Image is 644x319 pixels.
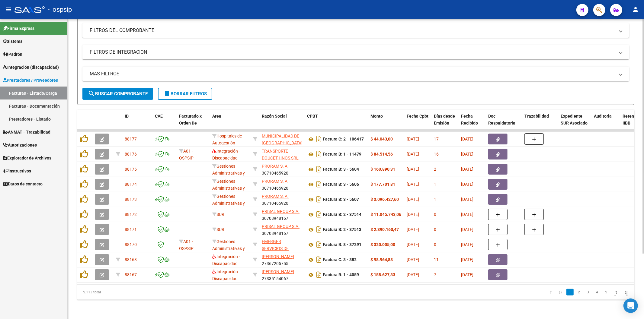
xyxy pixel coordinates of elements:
[262,238,302,251] div: 30677512519
[259,110,305,136] datatable-header-cell: Razón Social
[125,227,137,232] span: 88171
[163,91,207,96] span: Borrar Filtros
[407,114,428,118] span: Fecha Cpbt
[48,3,72,16] span: - ospsip
[163,90,171,97] mat-icon: delete
[370,272,395,277] strong: $ 158.627,33
[575,287,584,297] li: page 2
[461,212,473,217] span: [DATE]
[434,272,436,277] span: 7
[370,257,393,262] strong: $ 98.964,88
[323,257,357,262] strong: Factura C: 3 - 382
[522,110,558,136] datatable-header-cell: Trazabilidad
[212,254,240,266] span: Integración - Discapacidad
[82,23,629,38] mat-expansion-panel-header: FILTROS DEL COMPROBANTE
[179,149,194,160] span: A01 - OSPSIP
[566,289,574,295] a: 1
[315,225,323,234] i: Descargar documento
[461,197,473,202] span: [DATE]
[122,110,152,136] datatable-header-cell: ID
[305,110,368,136] datatable-header-cell: CPBT
[488,114,515,125] span: Doc Respaldatoria
[262,239,289,258] span: EMERGER SERVICIOS DE SALUD S.A.
[77,285,187,300] div: 5.113 total
[323,182,359,187] strong: Factura B: 3 - 5606
[623,298,638,313] div: Open Intercom Messenger
[593,287,602,297] li: page 4
[3,64,59,71] span: Integración (discapacidad)
[603,289,610,295] a: 5
[370,137,393,141] strong: $ 44.043,00
[315,134,323,144] i: Descargar documento
[434,242,436,247] span: 0
[212,149,240,160] span: Integración - Discapacidad
[125,197,137,202] span: 88173
[262,224,300,229] span: PRISAL GROUP S.A.
[262,268,302,281] div: 27335154067
[407,167,419,172] span: [DATE]
[556,289,565,295] a: go to previous page
[323,137,364,142] strong: Factura C: 2 - 106417
[370,197,399,202] strong: $ 3.096.427,60
[602,287,611,297] li: page 5
[90,27,615,34] mat-panel-title: FILTROS DEL COMPROBANTE
[404,110,431,136] datatable-header-cell: Fecha Cpbt
[212,164,245,182] span: Gestiones Administrativas y Otros
[434,212,436,217] span: 0
[585,289,592,295] a: 3
[407,212,419,217] span: [DATE]
[262,133,302,145] div: 30999262542
[461,114,478,125] span: Fecha Recibido
[370,152,393,156] strong: $ 84.514,56
[407,272,419,277] span: [DATE]
[5,6,12,13] mat-icon: menu
[323,273,359,277] strong: Factura B: 1 - 4059
[407,137,419,141] span: [DATE]
[262,178,302,191] div: 30710465920
[315,164,323,174] i: Descargar documento
[434,197,436,202] span: 1
[125,137,137,141] span: 88177
[561,114,588,125] span: Expediente SUR Asociado
[262,253,302,266] div: 27367205755
[125,182,137,187] span: 88174
[315,255,323,264] i: Descargar documento
[3,38,23,45] span: Sistema
[125,242,137,247] span: 88170
[461,137,473,141] span: [DATE]
[323,227,361,232] strong: Factura B: 2 - 37513
[407,227,419,232] span: [DATE]
[407,197,419,202] span: [DATE]
[262,149,299,160] span: TRANSPORTE DOUCET HNOS SRL
[82,45,629,59] mat-expansion-panel-header: FILTROS DE INTEGRACION
[212,179,245,197] span: Gestiones Administrativas y Otros
[434,227,436,232] span: 0
[594,289,601,295] a: 4
[434,257,439,262] span: 11
[3,181,43,187] span: Datos de contacto
[323,212,361,217] strong: Factura B: 2 - 37514
[370,167,395,172] strong: $ 160.890,31
[262,179,289,184] span: PRORAM S. A.
[3,77,58,84] span: Prestadores / Proveedores
[584,287,593,297] li: page 3
[88,90,95,97] mat-icon: search
[407,182,419,187] span: [DATE]
[407,152,419,156] span: [DATE]
[212,227,224,232] span: SUR
[212,269,240,281] span: Integración - Discapacidad
[370,242,395,247] strong: $ 320.005,00
[125,114,129,118] span: ID
[434,182,436,187] span: 1
[547,289,554,295] a: go to first page
[125,152,137,156] span: 88176
[262,134,303,145] span: MUNICIPALIDAD DE [GEOGRAPHIC_DATA]
[315,179,323,189] i: Descargar documento
[524,114,549,118] span: Trazabilidad
[262,114,287,118] span: Razón Social
[212,134,242,145] span: Hospitales de Autogestión
[315,240,323,249] i: Descargar documento
[3,51,22,58] span: Padrón
[315,210,323,219] i: Descargar documento
[90,71,615,77] mat-panel-title: MAS FILTROS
